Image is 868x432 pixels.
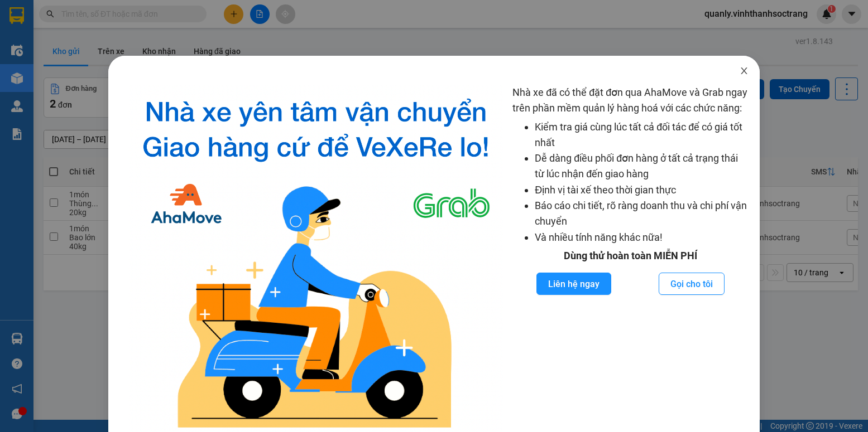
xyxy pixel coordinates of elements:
[535,182,748,198] li: Định vị tài xế theo thời gian thực
[536,273,611,295] button: Liên hệ ngay
[535,119,748,151] li: Kiểm tra giá cùng lúc tất cả đối tác để có giá tốt nhất
[659,273,725,295] button: Gọi cho tôi
[535,230,748,245] li: Và nhiều tính năng khác nữa!
[535,198,748,230] li: Báo cáo chi tiết, rõ ràng doanh thu và chi phí vận chuyển
[670,277,713,291] span: Gọi cho tôi
[728,56,760,87] button: Close
[512,248,748,264] div: Dùng thử hoàn toàn MIỄN PHÍ
[740,66,749,75] span: close
[535,151,748,182] li: Dễ dàng điều phối đơn hàng ở tất cả trạng thái từ lúc nhận đến giao hàng
[548,277,600,291] span: Liên hệ ngay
